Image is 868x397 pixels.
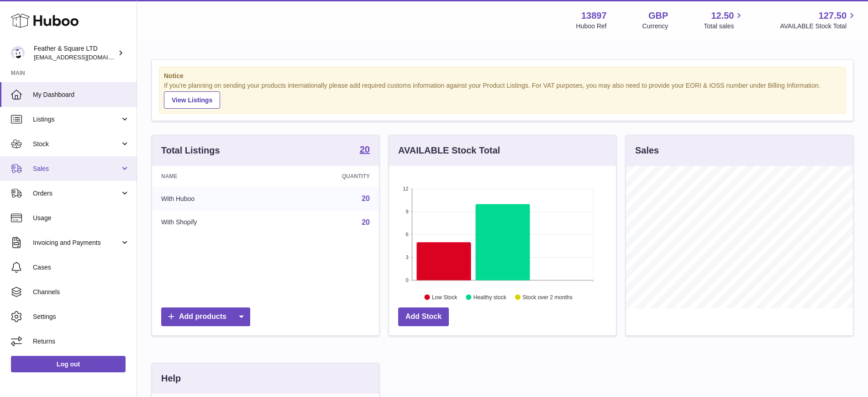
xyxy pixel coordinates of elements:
a: Log out [11,356,126,372]
text: Healthy stock [473,294,507,300]
span: Total sales [704,22,744,31]
a: 127.50 AVAILABLE Stock Total [780,10,857,31]
h3: Total Listings [161,144,220,157]
text: Stock over 2 months [522,294,572,300]
div: Feather & Square LTD [34,44,116,62]
span: 12.50 [711,10,734,22]
span: Stock [33,140,120,148]
span: Invoicing and Payments [33,238,120,247]
a: 20 [362,195,370,202]
span: Usage [33,214,130,222]
a: 20 [360,145,370,156]
h3: Help [161,372,181,385]
strong: 20 [360,145,370,154]
strong: Notice [164,72,841,80]
td: With Shopify [152,211,274,234]
th: Quantity [274,166,379,187]
div: Currency [642,22,668,31]
h3: Sales [635,144,659,157]
text: 6 [405,232,408,237]
strong: GBP [648,10,668,22]
span: AVAILABLE Stock Total [780,22,857,31]
span: Sales [33,164,120,173]
text: 9 [405,209,408,214]
span: Returns [33,337,130,346]
span: Channels [33,288,130,296]
a: 20 [362,218,370,226]
a: Add Stock [398,307,449,326]
h3: AVAILABLE Stock Total [398,144,500,157]
span: [EMAIL_ADDRESS][DOMAIN_NAME] [34,53,134,61]
a: View Listings [164,91,220,109]
td: With Huboo [152,187,274,211]
strong: 13897 [581,10,607,22]
div: Huboo Ref [576,22,607,31]
span: 127.50 [819,10,847,22]
a: 12.50 Total sales [704,10,744,31]
text: 0 [405,277,408,283]
span: Settings [33,312,130,321]
div: If you're planning on sending your products internationally please add required customs informati... [164,81,841,109]
text: 12 [403,186,408,191]
img: feathernsquare@gmail.com [11,46,25,60]
th: Name [152,166,274,187]
span: Cases [33,263,130,272]
text: 3 [405,254,408,260]
a: Add products [161,307,250,326]
span: My Dashboard [33,90,130,99]
text: Low Stock [432,294,458,300]
span: Listings [33,115,120,124]
span: Orders [33,189,120,198]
